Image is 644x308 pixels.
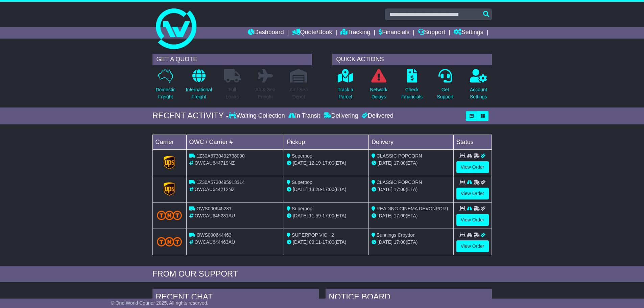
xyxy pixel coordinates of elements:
[224,86,241,100] p: Full Loads
[194,187,235,192] span: OWCAU644212NZ
[394,213,406,218] span: 17:00
[155,69,175,104] a: DomesticFreight
[377,232,415,238] span: Bunnings Croydon
[323,213,334,218] span: 17:00
[292,27,332,39] a: Quote/Book
[152,269,492,279] div: FROM OUR SUPPORT
[292,232,334,238] span: SUPERPOP VIC - 2
[394,160,406,166] span: 17:00
[287,212,366,219] div: - (ETA)
[378,213,392,218] span: [DATE]
[194,160,235,166] span: OWCAU644719NZ
[309,213,321,218] span: 11:59
[378,160,392,166] span: [DATE]
[437,86,453,100] p: Get Support
[332,54,492,65] div: QUICK ACTIONS
[323,187,334,192] span: 17:00
[378,239,392,245] span: [DATE]
[372,186,451,193] div: (ETA)
[186,135,284,149] td: OWC / Carrier #
[287,239,366,246] div: - (ETA)
[340,27,370,39] a: Tracking
[152,54,312,65] div: GET A QUOTE
[369,69,387,104] a: NetworkDelays
[370,86,387,100] p: Network Delays
[322,112,360,120] div: Delivering
[470,69,487,104] a: AccountSettings
[456,214,489,226] a: View Order
[372,212,451,219] div: (ETA)
[309,160,321,166] span: 12:19
[454,27,483,39] a: Settings
[323,239,334,245] span: 17:00
[394,187,406,192] span: 17:00
[292,180,312,185] span: Superpop
[456,161,489,173] a: View Order
[164,182,175,196] img: GetCarrierServiceLogo
[378,187,392,192] span: [DATE]
[164,156,175,169] img: GetCarrierServiceLogo
[152,135,186,149] td: Carrier
[152,289,319,307] div: RECENT CHAT
[152,111,229,121] div: RECENT ACTIVITY -
[401,86,423,100] p: Check Financials
[284,135,369,149] td: Pickup
[436,69,454,104] a: GetSupport
[372,160,451,167] div: (ETA)
[377,180,422,185] span: CLASSIC POPCORN
[292,206,312,211] span: Superpop
[248,27,284,39] a: Dashboard
[293,187,308,192] span: [DATE]
[290,86,308,100] p: Air / Sea Depot
[287,112,322,120] div: In Transit
[379,27,409,39] a: Financials
[157,237,182,246] img: TNT_Domestic.png
[196,232,232,238] span: OWS000644463
[323,160,334,166] span: 17:00
[256,86,276,100] p: Air & Sea Freight
[456,188,489,199] a: View Order
[196,206,232,211] span: OWS000645281
[326,289,492,307] div: NOTICE BOARD
[292,153,312,159] span: Superpop
[337,69,354,104] a: Track aParcel
[401,69,423,104] a: CheckFinancials
[394,239,406,245] span: 17:00
[156,86,175,100] p: Domestic Freight
[470,86,487,100] p: Account Settings
[456,240,489,252] a: View Order
[293,239,308,245] span: [DATE]
[293,160,308,166] span: [DATE]
[418,27,445,39] a: Support
[287,160,366,167] div: - (ETA)
[194,213,235,218] span: OWCAU645281AU
[287,186,366,193] div: - (ETA)
[368,135,453,149] td: Delivery
[186,86,212,100] p: International Freight
[372,239,451,246] div: (ETA)
[293,213,308,218] span: [DATE]
[196,180,244,185] span: 1Z30A5730495913314
[360,112,393,120] div: Delivered
[229,112,286,120] div: Waiting Collection
[196,153,244,159] span: 1Z30A5730492738000
[453,135,492,149] td: Status
[111,300,209,306] span: © One World Courier 2025. All rights reserved.
[377,153,422,159] span: CLASSIC POPCORN
[194,239,235,245] span: OWCAU644463AU
[309,239,321,245] span: 09:11
[309,187,321,192] span: 13:28
[338,86,353,100] p: Track a Parcel
[157,211,182,220] img: TNT_Domestic.png
[186,69,212,104] a: InternationalFreight
[377,206,449,211] span: READING CINEMA DEVONPORT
